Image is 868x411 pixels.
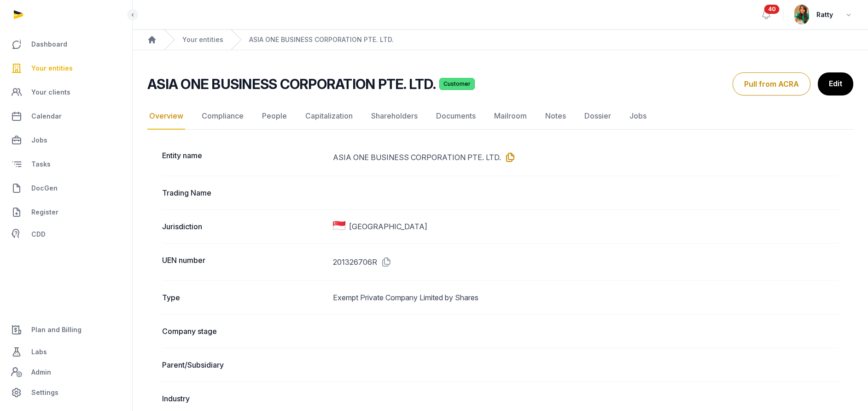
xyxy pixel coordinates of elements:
a: Calendar [7,105,125,127]
a: Register [7,201,125,223]
a: Your clients [7,81,125,103]
a: People [260,103,289,130]
nav: Tabs [147,103,853,130]
span: CDD [31,229,46,240]
a: Edit [818,72,853,95]
a: Jobs [7,129,125,151]
span: Settings [31,387,58,398]
dd: Exempt Private Company Limited by Shares [333,292,839,303]
a: Your entities [182,35,223,44]
span: DocGen [31,183,58,194]
a: Compliance [200,103,245,130]
dt: Type [162,292,326,303]
span: Labs [31,346,47,357]
dt: Jurisdiction [162,221,326,232]
a: DocGen [7,177,125,199]
nav: Breadcrumb [133,30,868,50]
a: Notes [543,103,568,130]
span: Your clients [31,87,70,98]
a: Tasks [7,153,125,175]
a: Capitalization [303,103,355,130]
a: Shareholders [369,103,419,130]
span: Ratty [816,9,833,20]
a: CDD [7,225,125,244]
span: [GEOGRAPHIC_DATA] [349,221,427,232]
span: Calendar [31,111,62,122]
a: ASIA ONE BUSINESS CORPORATION PTE. LTD. [249,35,394,44]
span: 40 [764,5,780,14]
a: Mailroom [492,103,529,130]
a: Dashboard [7,33,125,55]
a: Jobs [628,103,648,130]
dt: UEN number [162,255,326,269]
a: Admin [7,363,125,381]
a: Plan and Billing [7,319,125,341]
span: Register [31,207,58,218]
span: Plan and Billing [31,324,82,335]
dt: Entity name [162,150,326,165]
img: avatar [794,5,809,24]
a: Settings [7,381,125,404]
a: Dossier [583,103,613,130]
a: Your entities [7,57,125,79]
a: Documents [434,103,478,130]
h2: ASIA ONE BUSINESS CORPORATION PTE. LTD. [147,76,436,92]
a: Overview [147,103,185,130]
span: Customer [439,78,475,90]
button: Pull from ACRA [733,72,810,95]
span: Admin [31,367,51,378]
span: Your entities [31,63,73,74]
span: Jobs [31,135,47,146]
span: Tasks [31,159,51,170]
a: Labs [7,341,125,363]
dd: 201326706R [333,255,839,269]
dd: ASIA ONE BUSINESS CORPORATION PTE. LTD. [333,150,839,165]
span: Dashboard [31,39,67,50]
dt: Parent/Subsidiary [162,359,326,370]
dt: Industry [162,393,326,404]
dt: Trading Name [162,187,326,198]
dt: Company stage [162,326,326,337]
